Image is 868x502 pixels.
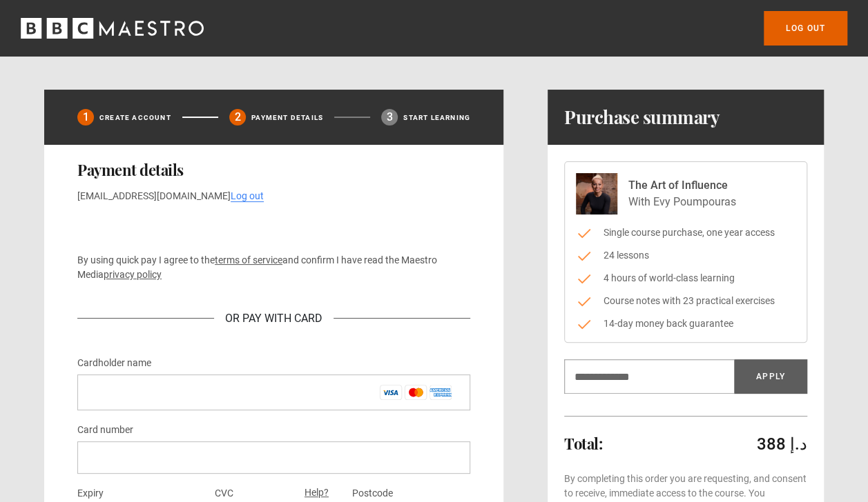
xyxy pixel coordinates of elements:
li: 24 lessons [576,248,795,263]
p: [EMAIL_ADDRESS][DOMAIN_NAME] [77,189,470,203]
p: Payment details [251,112,323,123]
a: Log out [764,11,847,46]
li: Single course purchase, one year access [576,225,795,240]
div: 2 [229,109,246,125]
label: Expiry [77,485,104,502]
label: Card number [77,422,133,439]
iframe: Secure card number input frame [88,451,459,464]
div: 1 [77,109,94,125]
p: The Art of Influence [628,177,736,194]
a: privacy policy [104,269,162,280]
button: Apply [734,359,807,394]
h1: Purchase summary [564,106,720,128]
button: Help? [300,484,333,502]
p: 388 د.إ [757,433,807,455]
svg: BBC Maestro [21,18,204,39]
li: Course notes with 23 practical exercises [576,294,795,308]
label: Postcode [352,485,393,502]
p: By using quick pay I agree to the and confirm I have read the Maestro Media [77,253,470,282]
p: Create Account [99,112,171,123]
li: 4 hours of world-class learning [576,271,795,285]
li: 14-day money back guarantee [576,317,795,331]
p: Start learning [403,112,470,123]
iframe: Secure payment button frame [77,214,470,242]
h2: Total: [564,435,602,452]
label: Cardholder name [77,355,151,372]
div: Or Pay With Card [214,310,334,327]
a: terms of service [215,254,282,265]
p: With Evy Poumpouras [628,194,736,210]
label: CVC [215,485,233,502]
div: 3 [381,109,398,125]
a: Log out [231,190,264,202]
h2: Payment details [77,161,470,178]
